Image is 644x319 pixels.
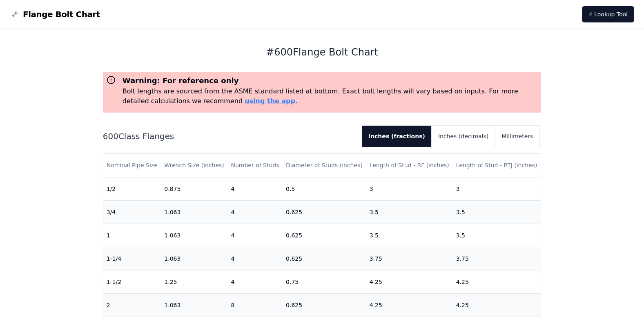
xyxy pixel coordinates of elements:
th: Length of Stud - RF (inches) [366,154,453,177]
td: 3 [453,177,541,200]
td: 4.25 [366,270,453,293]
h2: 600 Class Flanges [103,131,355,142]
td: 0.625 [283,200,366,224]
td: 1.25 [161,270,227,293]
a: ⚡ Lookup Tool [582,6,634,22]
td: 2 [103,293,161,317]
button: Inches (decimals) [432,126,495,147]
td: 3.5 [366,224,453,247]
td: 1.063 [161,224,227,247]
td: 0.625 [283,293,366,317]
button: Millimeters [495,126,539,147]
th: Wrench Size (inches) [161,154,227,177]
h3: Warning: For reference only [123,75,538,86]
td: 1.063 [161,293,227,317]
td: 3.75 [453,247,541,270]
button: Inches (fractions) [362,126,432,147]
a: using the app [245,97,295,105]
th: Diameter of Studs (inches) [283,154,366,177]
td: 4 [227,270,283,293]
td: 1-1/4 [103,247,161,270]
td: 4.25 [453,293,541,317]
td: 3.75 [366,247,453,270]
h1: # 600 Flange Bolt Chart [103,46,541,59]
th: Length of Stud - RTJ (inches) [453,154,541,177]
td: 4 [227,200,283,224]
td: 4.25 [453,270,541,293]
td: 1-1/2 [103,270,161,293]
td: 1 [103,224,161,247]
td: 3.5 [366,200,453,224]
td: 3.5 [453,224,541,247]
td: 4 [227,224,283,247]
td: 0.625 [283,247,366,270]
td: 4 [227,247,283,270]
td: 8 [227,293,283,317]
p: Bolt lengths are sourced from the ASME standard listed at bottom. Exact bolt lengths will vary ba... [123,86,538,106]
td: 0.75 [283,270,366,293]
td: 3 [366,177,453,200]
a: Flange Bolt Chart LogoFlange Bolt Chart [10,9,100,20]
span: Flange Bolt Chart [23,9,100,20]
td: 1.063 [161,247,227,270]
th: Nominal Pipe Size [103,154,161,177]
td: 3/4 [103,200,161,224]
th: Number of Studs [227,154,283,177]
td: 3.5 [453,200,541,224]
td: 0.5 [283,177,366,200]
td: 0.625 [283,224,366,247]
td: 4.25 [366,293,453,317]
td: 1/2 [103,177,161,200]
td: 1.063 [161,200,227,224]
td: 4 [227,177,283,200]
img: Flange Bolt Chart Logo [10,9,20,19]
td: 0.875 [161,177,227,200]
